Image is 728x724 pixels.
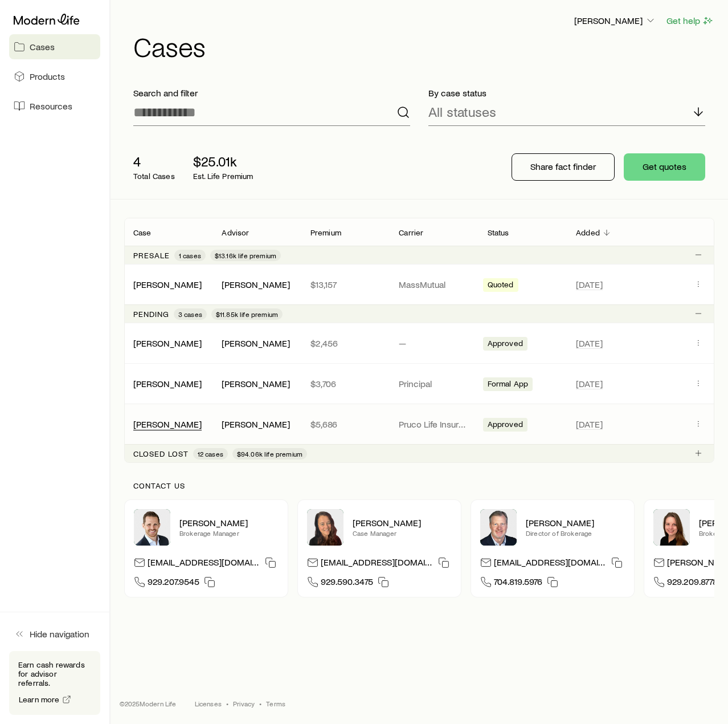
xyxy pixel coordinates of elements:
[310,418,381,430] p: $5,686
[133,172,175,181] p: Total Cases
[624,153,705,181] button: Get quotes
[179,517,279,528] p: [PERSON_NAME]
[353,528,452,538] p: Case Manager
[30,100,72,112] span: Resources
[259,699,261,708] span: •
[133,418,202,430] div: [PERSON_NAME]
[9,64,100,89] a: Products
[133,378,202,389] a: [PERSON_NAME]
[9,34,100,59] a: Cases
[179,251,201,260] span: 1 cases
[526,528,625,538] p: Director of Brokerage
[9,621,100,646] button: Hide navigation
[488,379,529,391] span: Formal App
[480,509,517,546] img: Trey Wall
[574,15,656,26] p: [PERSON_NAME]
[576,279,603,290] span: [DATE]
[19,695,60,703] span: Learn more
[215,251,276,260] span: $13.16k life premium
[120,699,177,708] p: © 2025 Modern Life
[310,228,341,237] p: Premium
[179,528,279,538] p: Brokerage Manager
[237,449,302,458] span: $94.06k life premium
[133,418,202,429] a: [PERSON_NAME]
[178,310,202,319] span: 3 cases
[399,378,469,389] p: Principal
[18,660,91,688] p: Earn cash rewards for advisor referrals.
[198,449,223,458] span: 12 cases
[133,32,714,60] h1: Cases
[494,576,542,591] span: 704.819.5976
[222,378,290,390] div: [PERSON_NAME]
[9,93,100,119] a: Resources
[9,651,100,715] div: Earn cash rewards for advisor referrals.Learn more
[233,699,255,708] a: Privacy
[399,279,469,290] p: MassMutual
[148,556,260,572] p: [EMAIL_ADDRESS][DOMAIN_NAME]
[133,279,202,290] a: [PERSON_NAME]
[653,509,690,546] img: Ellen Wall
[310,378,381,389] p: $3,706
[222,228,249,237] p: Advisor
[133,337,202,349] div: [PERSON_NAME]
[307,509,343,546] img: Abby McGuigan
[133,310,169,319] p: Pending
[133,279,202,291] div: [PERSON_NAME]
[133,337,202,348] a: [PERSON_NAME]
[134,509,170,546] img: Nick Weiler
[488,339,523,351] span: Approved
[576,378,603,389] span: [DATE]
[133,378,202,390] div: [PERSON_NAME]
[666,14,714,27] button: Get help
[195,699,222,708] a: Licenses
[133,251,170,260] p: Presale
[399,228,423,237] p: Carrier
[428,87,705,99] p: By case status
[512,153,615,181] button: Share fact finder
[193,153,253,169] p: $25.01k
[148,576,199,591] span: 929.207.9545
[399,337,469,349] p: —
[399,418,469,430] p: Pruco Life Insurance Company
[133,87,410,99] p: Search and filter
[574,14,657,28] button: [PERSON_NAME]
[428,104,496,120] p: All statuses
[30,41,55,52] span: Cases
[133,449,189,458] p: Closed lost
[576,228,600,237] p: Added
[488,228,509,237] p: Status
[494,556,607,572] p: [EMAIL_ADDRESS][DOMAIN_NAME]
[133,481,705,490] p: Contact us
[222,418,290,430] div: [PERSON_NAME]
[488,420,523,432] span: Approved
[266,699,285,708] a: Terms
[321,556,433,572] p: [EMAIL_ADDRESS][DOMAIN_NAME]
[310,279,381,290] p: $13,157
[124,218,714,463] div: Client cases
[133,228,152,237] p: Case
[667,576,718,591] span: 929.209.8778
[193,172,253,181] p: Est. Life Premium
[222,279,290,291] div: [PERSON_NAME]
[226,699,228,708] span: •
[321,576,373,591] span: 929.590.3475
[30,628,89,640] span: Hide navigation
[216,310,278,319] span: $11.85k life premium
[576,418,603,430] span: [DATE]
[353,517,452,528] p: [PERSON_NAME]
[488,280,514,292] span: Quoted
[133,153,175,169] p: 4
[526,517,625,528] p: [PERSON_NAME]
[310,337,381,349] p: $2,456
[530,161,596,172] p: Share fact finder
[222,337,290,349] div: [PERSON_NAME]
[30,71,65,82] span: Products
[576,337,603,349] span: [DATE]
